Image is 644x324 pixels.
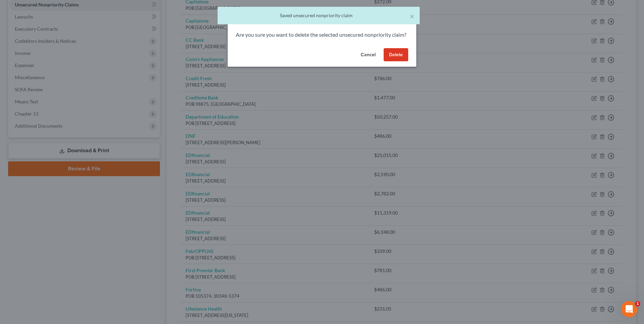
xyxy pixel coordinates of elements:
p: Are you sure you want to delete the selected unsecured nonpriority claim? [236,31,408,39]
iframe: Intercom live chat [621,301,637,317]
button: Cancel [355,48,381,62]
div: Saved unsecured nonpriority claim [223,12,414,19]
span: 1 [635,301,640,306]
button: Delete [384,48,408,62]
button: × [410,12,414,20]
